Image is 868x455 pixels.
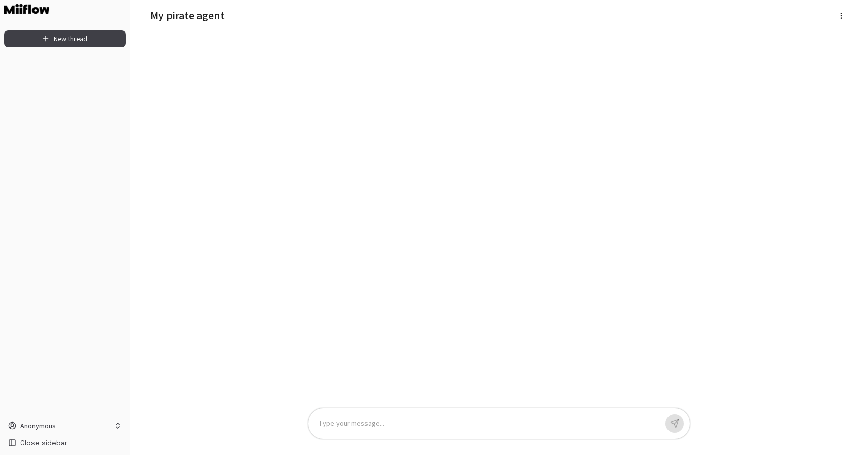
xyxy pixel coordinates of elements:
[4,4,49,14] img: Logo
[4,30,126,47] button: New thread
[150,8,674,23] h5: My pirate agent
[4,435,126,451] button: Close sidebar
[4,418,126,433] button: Anonymous
[20,438,68,448] span: Close sidebar
[20,420,56,431] p: Anonymous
